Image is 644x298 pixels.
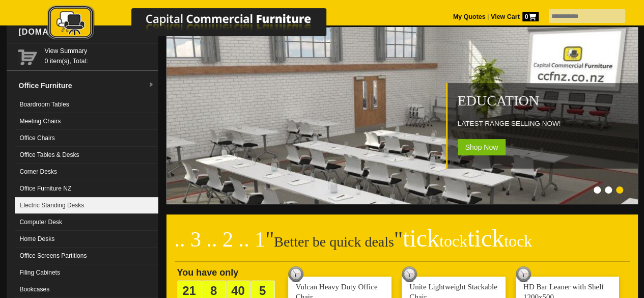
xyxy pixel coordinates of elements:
[15,147,158,164] a: Office Tables & Desks
[15,264,158,281] a: Filing Cabinets
[177,267,239,278] span: You have only
[15,214,158,231] a: Computer Desk
[182,284,196,297] span: 21
[458,93,633,109] h2: Education
[504,232,532,250] span: tock
[605,186,612,194] li: Page dot 2
[288,266,303,282] img: tick tock deal clock
[259,284,266,297] span: 5
[439,232,467,250] span: tock
[453,13,486,20] a: My Quotes
[175,231,630,261] h2: Better be quick deals
[45,46,154,56] a: View Summary
[175,228,266,251] span: .. 3 .. 2 .. 1
[15,130,158,147] a: Office Chairs
[616,186,623,194] li: Page dot 3
[15,248,158,264] a: Office Screens Partitions
[265,228,274,251] span: "
[231,284,245,297] span: 40
[15,75,158,96] a: Office Furnituredropdown
[458,139,506,155] span: Shop Now
[15,164,158,180] a: Corner Desks
[166,199,640,206] a: Education LATEST RANGE SELLING NOW! Shop Now
[19,5,376,45] a: Capital Commercial Furniture Logo
[522,12,539,21] span: 0
[516,266,531,282] img: tick tock deal clock
[15,113,158,130] a: Meeting Chairs
[15,281,158,298] a: Bookcases
[15,180,158,197] a: Office Furniture NZ
[19,5,376,42] img: Capital Commercial Furniture Logo
[45,46,154,65] span: 0 item(s), Total:
[489,13,538,20] a: View Cart0
[402,266,417,282] img: tick tock deal clock
[15,197,158,214] a: Electric Standing Desks
[15,17,158,47] div: [DOMAIN_NAME]
[148,82,154,88] img: dropdown
[394,228,532,251] span: "
[15,231,158,248] a: Home Desks
[458,119,633,129] p: LATEST RANGE SELLING NOW!
[491,13,539,20] strong: View Cart
[166,27,640,204] img: Education
[594,186,601,194] li: Page dot 1
[403,225,532,252] span: tick tick
[210,284,217,297] span: 8
[15,96,158,113] a: Boardroom Tables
